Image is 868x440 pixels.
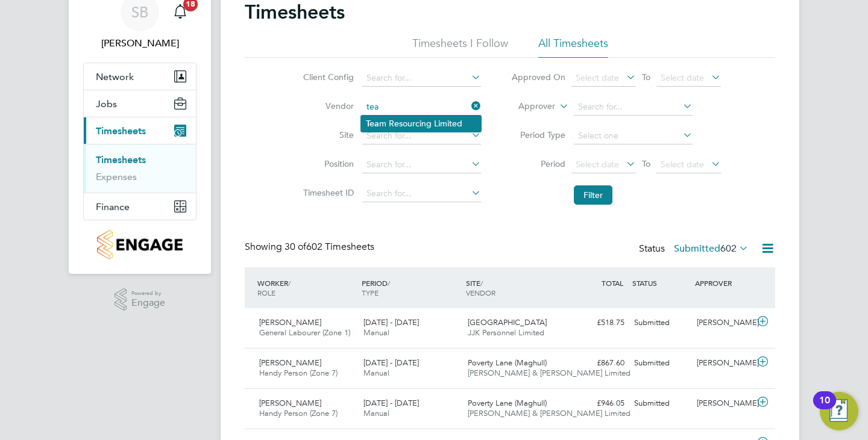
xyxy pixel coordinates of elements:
[300,158,354,169] label: Position
[363,368,389,378] span: Manual
[661,72,704,83] span: Select date
[412,36,508,58] li: Timesheets I Follow
[468,398,547,408] span: Poverty Lane (Maghull)
[259,358,321,368] span: [PERSON_NAME]
[84,117,196,144] button: Timesheets
[638,156,654,172] span: To
[602,278,623,288] span: TOTAL
[96,154,146,166] a: Timesheets
[538,36,608,58] li: All Timesheets
[820,392,858,430] button: Open Resource Center, 10 new notifications
[639,241,751,258] div: Status
[259,327,350,338] span: General Labourer (Zone 1)
[511,158,565,169] label: Period
[388,278,390,288] span: /
[84,63,196,90] button: Network
[362,156,481,173] input: Search for...
[259,408,338,418] span: Handy Person (Zone 7)
[300,129,354,140] label: Site
[254,272,359,303] div: WORKER
[96,125,146,137] span: Timesheets
[97,230,182,259] img: countryside-properties-logo-retina.png
[115,288,166,311] a: Powered byEngage
[131,298,165,308] span: Engage
[84,90,196,117] button: Jobs
[300,101,354,111] label: Vendor
[819,400,830,416] div: 10
[366,119,379,129] b: Tea
[511,129,565,140] label: Period Type
[362,185,481,202] input: Search for...
[629,313,692,333] div: Submitted
[661,159,704,170] span: Select date
[362,288,379,297] span: TYPE
[567,394,629,414] div: £946.05
[131,4,148,20] span: SB
[96,98,117,110] span: Jobs
[257,288,275,297] span: ROLE
[285,241,374,253] span: 602 Timesheets
[692,394,755,414] div: [PERSON_NAME]
[567,313,629,333] div: £518.75
[574,99,693,116] input: Search for...
[567,353,629,373] div: £867.60
[362,70,481,87] input: Search for...
[259,398,321,408] span: [PERSON_NAME]
[285,241,306,253] span: 30 of
[629,353,692,373] div: Submitted
[362,128,481,144] input: Search for...
[692,313,755,333] div: [PERSON_NAME]
[674,243,749,255] label: Submitted
[576,159,619,170] span: Select date
[362,99,481,116] input: Search for...
[466,288,495,297] span: VENDOR
[363,327,389,338] span: Manual
[84,144,196,193] div: Timesheets
[511,72,565,82] label: Approved On
[96,171,137,182] a: Expenses
[361,116,481,132] li: m Resourcing Limited
[363,408,389,418] span: Manual
[468,408,631,418] span: [PERSON_NAME] & [PERSON_NAME] Limited
[574,185,612,205] button: Filter
[245,241,377,253] div: Showing
[574,128,693,144] input: Select one
[501,101,555,113] label: Approver
[363,358,419,368] span: [DATE] - [DATE]
[359,272,463,303] div: PERIOD
[363,398,419,408] span: [DATE] - [DATE]
[363,317,419,327] span: [DATE] - [DATE]
[692,353,755,373] div: [PERSON_NAME]
[463,272,567,303] div: SITE
[468,317,547,327] span: [GEOGRAPHIC_DATA]
[259,317,321,327] span: [PERSON_NAME]
[629,394,692,414] div: Submitted
[468,327,544,338] span: JJK Personnel Limited
[288,278,291,288] span: /
[692,272,755,294] div: APPROVER
[300,72,354,82] label: Client Config
[629,272,692,294] div: STATUS
[96,71,134,82] span: Network
[300,187,354,198] label: Timesheet ID
[84,193,196,220] button: Finance
[720,243,737,255] span: 602
[468,368,631,378] span: [PERSON_NAME] & [PERSON_NAME] Limited
[83,230,197,259] a: Go to home page
[131,288,165,299] span: Powered by
[83,36,197,51] span: Sophie Bolton
[638,69,654,85] span: To
[96,201,130,212] span: Finance
[480,278,483,288] span: /
[576,72,619,83] span: Select date
[468,358,547,368] span: Poverty Lane (Maghull)
[259,368,338,378] span: Handy Person (Zone 7)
